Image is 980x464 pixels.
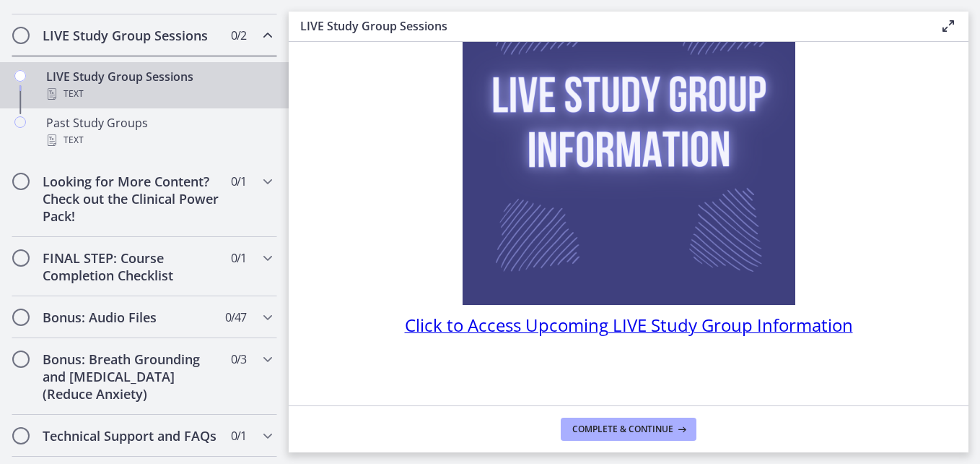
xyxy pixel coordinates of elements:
h2: Technical Support and FAQs [43,427,219,444]
span: Click to Access Upcoming LIVE Study Group Information [405,313,853,337]
h2: LIVE Study Group Sessions [43,27,219,44]
div: Past Study Groups [46,114,271,149]
span: Complete & continue [572,424,673,435]
div: Text [46,85,271,103]
div: Text [46,132,271,149]
span: 0 / 3 [231,351,246,368]
a: Click to Access Upcoming LIVE Study Group Information [405,319,853,335]
h3: LIVE Study Group Sessions [300,17,916,35]
span: 0 / 47 [225,309,246,326]
h2: Bonus: Breath Grounding and [MEDICAL_DATA] (Reduce Anxiety) [43,351,219,403]
div: LIVE Study Group Sessions [46,68,271,103]
button: Complete & continue [561,418,696,441]
span: 0 / 2 [231,27,246,44]
span: 0 / 1 [231,249,246,267]
h2: Looking for More Content? Check out the Clinical Power Pack! [43,173,219,225]
h2: Bonus: Audio Files [43,309,219,326]
h2: FINAL STEP: Course Completion Checklist [43,249,219,284]
span: 0 / 1 [231,173,246,190]
span: 0 / 1 [231,427,246,444]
